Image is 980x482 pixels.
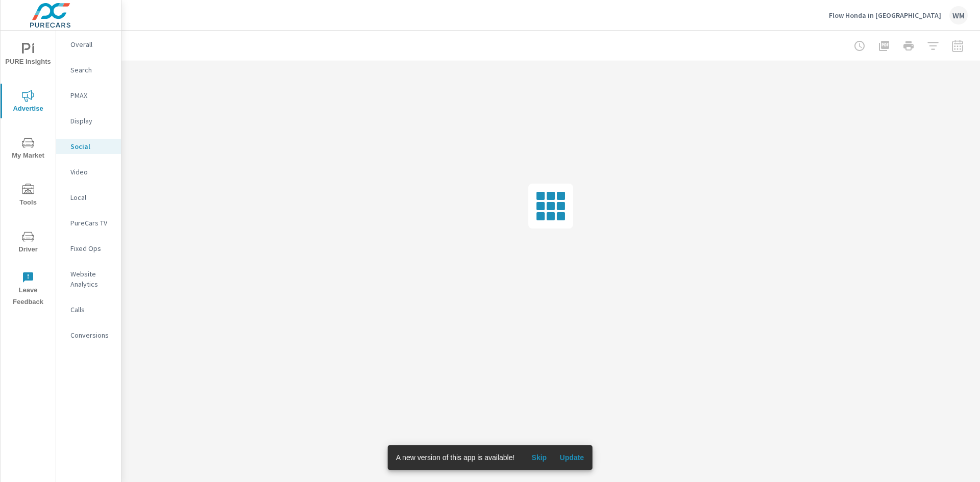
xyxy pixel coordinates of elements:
p: Social [70,141,113,151]
div: Local [56,190,121,205]
p: Search [70,65,113,75]
div: Overall [56,37,121,52]
div: PureCars TV [56,215,121,231]
span: Advertise [4,90,53,115]
button: Skip [523,449,555,466]
p: Display [70,116,113,126]
button: Update [555,449,588,466]
p: Video [70,167,113,177]
span: A new version of this app is available! [396,453,515,462]
div: Fixed Ops [56,241,121,256]
p: Fixed Ops [70,243,113,253]
span: Leave Feedback [4,271,53,308]
div: nav menu [1,31,56,312]
div: Calls [56,302,121,317]
div: Conversions [56,327,121,343]
p: PMAX [70,90,113,100]
p: PureCars TV [70,218,113,228]
span: Driver [4,231,53,256]
div: PMAX [56,88,121,103]
div: Video [56,164,121,180]
span: PURE Insights [4,43,53,68]
p: Calls [70,305,113,315]
p: Local [70,192,113,202]
span: Skip [527,453,551,462]
div: Search [56,62,121,78]
div: WM [949,6,968,24]
p: Flow Honda in [GEOGRAPHIC_DATA] [829,11,941,20]
p: Website Analytics [70,269,113,289]
div: Social [56,139,121,154]
p: Conversions [70,330,113,340]
span: Tools [4,184,53,209]
span: Update [559,453,584,462]
div: Website Analytics [56,266,121,292]
p: Overall [70,39,113,49]
div: Display [56,113,121,129]
span: My Market [4,137,53,162]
